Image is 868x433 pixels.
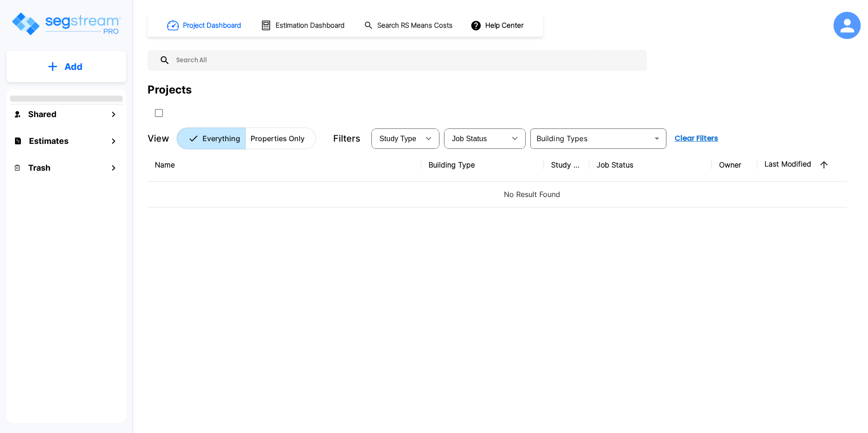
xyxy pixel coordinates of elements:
div: Projects [148,82,192,98]
h1: Shared [28,108,56,120]
div: Select [446,126,506,151]
span: Job Status [452,135,487,143]
h1: Estimation Dashboard [276,20,345,31]
th: Job Status [589,148,712,182]
th: Name [148,148,421,182]
th: Owner [712,148,757,182]
p: Add [64,60,83,74]
button: Properties Only [245,128,316,149]
div: Select [373,126,419,151]
th: Building Type [421,148,544,182]
h1: Project Dashboard [183,20,241,31]
button: Clear Filters [671,129,722,148]
span: Study Type [380,135,416,143]
button: Project Dashboard [163,15,246,35]
button: Estimation Dashboard [257,16,350,35]
button: Everything [177,128,246,149]
button: SelectAll [150,104,168,122]
th: Study Type [544,148,589,182]
input: Search All [170,50,642,71]
button: Help Center [469,17,527,34]
p: Everything [202,133,240,144]
h1: Trash [28,162,50,174]
button: Search RS Means Costs [360,17,458,34]
button: Add [6,54,126,80]
p: Filters [333,132,360,145]
h1: Search RS Means Costs [377,20,453,31]
img: Logo [10,11,122,37]
button: Open [651,132,663,145]
p: Properties Only [251,133,305,144]
input: Building Types [533,132,649,145]
th: Last Modified [757,148,857,182]
p: View [148,132,169,145]
div: Platform [177,128,316,149]
h1: Estimates [29,135,69,147]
